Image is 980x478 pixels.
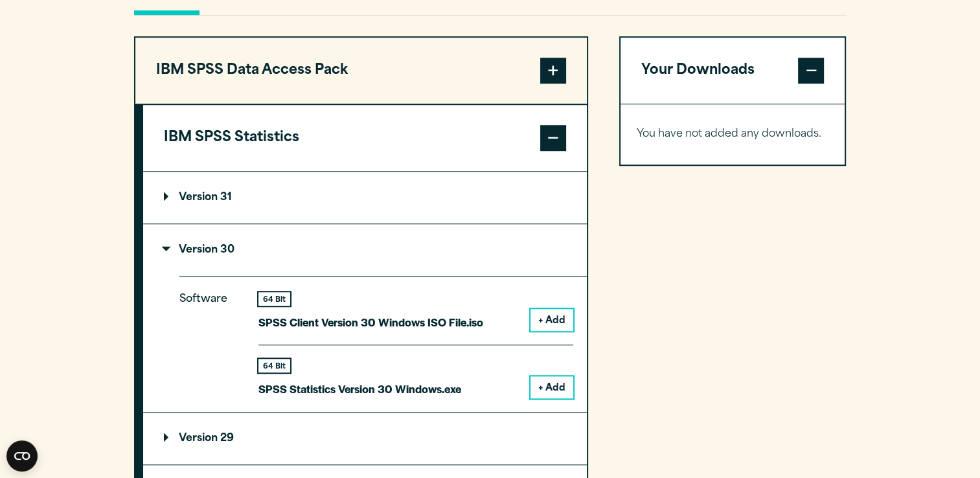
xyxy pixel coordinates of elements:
button: IBM SPSS Data Access Pack [135,38,587,104]
p: SPSS Statistics Version 30 Windows.exe [258,380,461,398]
summary: Version 30 [143,224,587,276]
div: 64 Bit [258,359,290,372]
button: IBM SPSS Statistics [143,105,587,171]
button: Your Downloads [621,38,845,104]
p: Software [179,290,238,388]
button: + Add [530,376,573,398]
p: You have not added any downloads. [637,125,829,144]
p: Version 30 [164,245,234,255]
div: Your Downloads [621,104,845,165]
p: Version 29 [164,433,234,444]
button: + Add [530,309,573,331]
p: Version 31 [164,192,232,203]
p: SPSS Client Version 30 Windows ISO File.iso [258,313,483,332]
button: Open CMP widget [6,440,38,472]
summary: Version 31 [143,172,587,223]
summary: Version 29 [143,413,587,464]
div: 64 Bit [258,292,290,306]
